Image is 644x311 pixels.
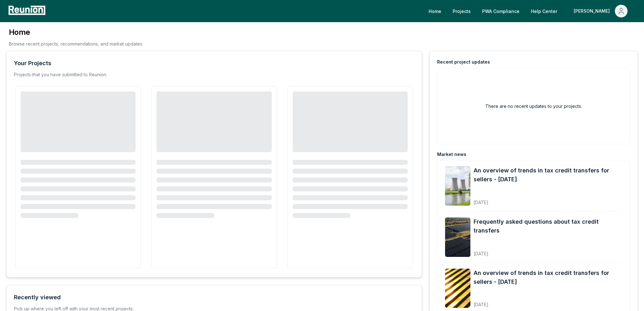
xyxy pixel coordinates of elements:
[474,166,622,184] a: An overview of trends in tax credit transfers for sellers - [DATE]
[477,5,525,17] a: PWA Compliance
[474,195,622,206] div: [DATE]
[474,217,622,235] a: Frequently asked questions about tax credit transfers
[437,151,466,158] div: Market news
[474,269,622,286] a: An overview of trends in tax credit transfers for sellers - [DATE]
[445,269,470,308] img: An overview of trends in tax credit transfers for sellers - September 2025
[569,5,633,17] button: [PERSON_NAME]
[424,5,446,17] a: Home
[437,59,490,65] div: Recent project updates
[14,59,51,68] div: Your Projects
[9,40,143,47] p: Browse recent projects, recommendations, and market updates.
[445,217,470,257] img: Frequently asked questions about tax credit transfers
[445,166,470,206] img: An overview of trends in tax credit transfers for sellers - October 2025
[448,5,476,17] a: Projects
[424,5,638,17] nav: Main
[14,72,107,78] p: Projects that you have submitted to Reunion.
[485,103,582,109] h2: There are no recent updates to your projects.
[9,27,143,37] h3: Home
[574,5,612,17] div: [PERSON_NAME]
[14,293,61,302] div: Recently viewed
[474,246,622,257] div: [DATE]
[526,5,562,17] a: Help Center
[474,297,622,308] div: [DATE]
